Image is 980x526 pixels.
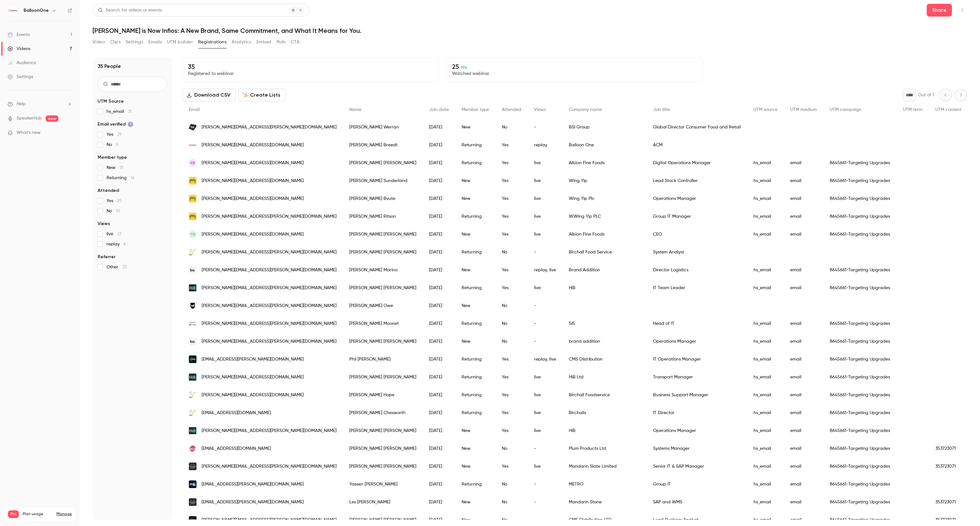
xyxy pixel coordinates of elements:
span: [PERSON_NAME][EMAIL_ADDRESS][PERSON_NAME][DOMAIN_NAME] [202,267,337,274]
div: - [528,315,562,332]
div: No [495,297,528,315]
div: [PERSON_NAME] Owe [343,297,423,315]
div: Settings [8,74,33,80]
div: [PERSON_NAME] Ritson [343,208,423,225]
div: [DATE] [423,225,455,243]
div: System Analyst [647,243,747,261]
span: 25 [117,199,122,203]
iframe: Noticeable Trigger [64,130,72,136]
div: Global Director Consumer Food and Retail [647,118,747,136]
div: New [455,422,495,440]
a: SpeakerHub [17,115,42,122]
div: 8645661-Targeting Upgrades [823,279,896,297]
span: What's new [17,129,41,136]
div: No [495,118,528,136]
span: UTM campaign [830,107,861,112]
div: email [784,279,823,297]
div: HiB [562,279,647,297]
div: Operations Manager [647,422,747,440]
div: [PERSON_NAME] [PERSON_NAME] [343,422,423,440]
section: facet-groups [98,98,167,270]
img: cmsdistribution.com [189,355,197,363]
div: [PERSON_NAME] [PERSON_NAME] [343,332,423,350]
span: [PERSON_NAME][EMAIL_ADDRESS][DOMAIN_NAME] [202,231,304,238]
div: IT Director [647,404,747,422]
h1: [PERSON_NAME] is Now Infios: A New Brand, Same Commitment, and What It Means for You. [93,27,967,34]
div: [DATE] [423,457,455,475]
div: [DATE] [423,261,455,279]
div: Yes [495,190,528,208]
div: BSI Group [562,118,647,136]
span: 10 [116,209,120,213]
div: Birchalls [562,404,647,422]
div: Birchall Food Service [562,243,647,261]
div: live [528,279,562,297]
div: Yes [495,386,528,404]
button: UTM builder [167,37,193,47]
div: 8645661-Targeting Upgrades [823,422,896,440]
div: Operations Manager [647,190,747,208]
div: 8645661-Targeting Upgrades [823,261,896,279]
div: live [528,404,562,422]
div: email [784,386,823,404]
div: email [784,190,823,208]
img: bsigroup.com [189,124,197,130]
span: UTM Source [98,98,124,105]
div: [DATE] [423,315,455,332]
div: Search for videos or events [98,7,162,14]
span: [PERSON_NAME][EMAIL_ADDRESS][PERSON_NAME][DOMAIN_NAME] [202,427,337,434]
div: live [528,368,562,386]
div: email [784,404,823,422]
img: birchallfoodservice.co.uk [189,409,197,417]
div: 8645661-Targeting Upgrades [823,368,896,386]
div: Yes [495,208,528,225]
span: [PERSON_NAME][EMAIL_ADDRESS][PERSON_NAME][DOMAIN_NAME] [202,320,337,327]
div: [DATE] [423,136,455,154]
span: TR [190,231,195,237]
div: Returning [455,154,495,172]
div: Systems Manager [647,440,747,457]
img: hib.co.uk [189,427,197,435]
div: hs_email [747,225,784,243]
div: SIS [562,315,647,332]
button: CTA [291,37,300,47]
div: 8645661-Targeting Upgrades [823,386,896,404]
div: Albion Fine Foods [562,154,647,172]
div: Returning [455,279,495,297]
span: Member type [462,107,489,112]
span: Help [17,101,26,107]
span: Other [107,264,127,270]
div: [DATE] [423,440,455,457]
h6: BalloonOne [24,7,49,14]
span: Attended [98,187,119,194]
div: brand addition [562,332,647,350]
div: email [784,368,823,386]
div: Audience [8,60,36,66]
span: Job title [653,107,670,112]
div: Yes [495,136,528,154]
div: [DATE] [423,404,455,422]
span: Views [98,221,110,227]
div: email [784,261,823,279]
div: Yes [495,261,528,279]
span: [PERSON_NAME][EMAIL_ADDRESS][DOMAIN_NAME] [202,392,304,398]
button: Top Bar Actions [957,5,967,15]
div: email [784,350,823,368]
div: live [528,154,562,172]
span: [PERSON_NAME][EMAIL_ADDRESS][DOMAIN_NAME] [202,195,304,202]
div: - [528,332,562,350]
div: No [495,440,528,457]
div: 8645661-Targeting Upgrades [823,315,896,332]
div: [DATE] [423,190,455,208]
div: - [528,243,562,261]
div: Operations Manager [647,332,747,350]
div: Yes [495,350,528,368]
button: Video [93,37,105,47]
div: live [528,386,562,404]
div: hs_email [747,172,784,190]
div: live [528,225,562,243]
div: email [784,154,823,172]
span: 16 [130,176,135,180]
p: Watched webinar [452,70,698,77]
span: 29 [117,132,122,137]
